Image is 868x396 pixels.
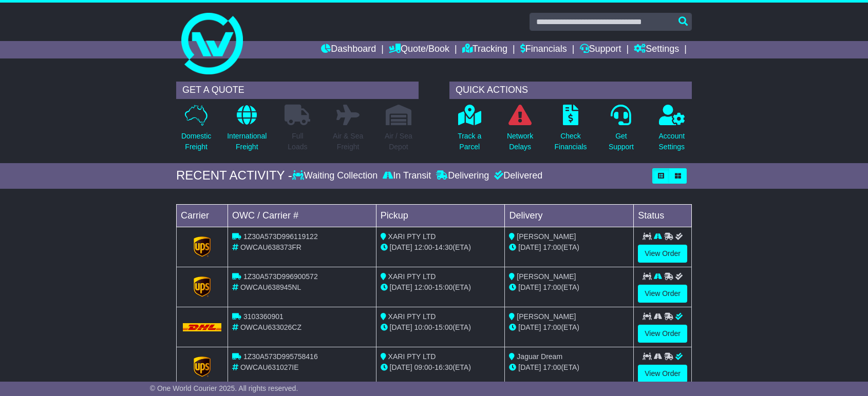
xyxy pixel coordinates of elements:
[414,243,432,251] span: 12:00
[243,272,318,281] span: 1Z30A573D996900572
[333,131,363,152] p: Air & Sea Freight
[505,204,634,227] td: Delivery
[321,41,376,58] a: Dashboard
[435,323,452,331] span: 15:00
[518,323,541,331] span: [DATE]
[509,322,629,333] div: (ETA)
[240,283,301,291] span: OWCAU638945NL
[492,170,542,182] div: Delivered
[194,276,211,297] img: GetCarrierServiceLogo
[390,283,412,291] span: [DATE]
[659,131,685,152] p: Account Settings
[181,131,211,152] p: Domestic Freight
[638,285,687,303] a: View Order
[389,41,449,58] a: Quote/Book
[240,363,299,371] span: OWCAU631027IE
[554,104,588,158] a: CheckFinancials
[228,204,376,227] td: OWC / Carrier #
[509,362,629,373] div: (ETA)
[240,323,301,331] span: OWCAU633026CZ
[390,323,412,331] span: [DATE]
[243,352,318,361] span: 1Z30A573D995758416
[381,362,501,373] div: - (ETA)
[285,131,310,152] p: Full Loads
[243,312,284,321] span: 3103360901
[457,104,482,158] a: Track aParcel
[380,170,433,182] div: In Transit
[517,312,576,321] span: [PERSON_NAME]
[433,170,492,182] div: Delivering
[509,242,629,253] div: (ETA)
[150,384,298,392] span: © One World Courier 2025. All rights reserved.
[435,363,452,371] span: 16:30
[240,243,301,251] span: OWCAU638373FR
[414,283,432,291] span: 12:00
[506,104,534,158] a: NetworkDelays
[518,283,541,291] span: [DATE]
[543,323,561,331] span: 17:00
[609,131,634,152] p: Get Support
[543,243,561,251] span: 17:00
[414,363,432,371] span: 09:00
[388,232,436,241] span: XARI PTY LTD
[458,131,481,152] p: Track a Parcel
[227,104,267,158] a: InternationalFreight
[227,131,267,152] p: International Freight
[608,104,634,158] a: GetSupport
[177,204,228,227] td: Carrier
[376,204,505,227] td: Pickup
[390,363,412,371] span: [DATE]
[385,131,412,152] p: Air / Sea Depot
[183,323,221,331] img: DHL.png
[388,352,436,361] span: XARI PTY LTD
[580,41,621,58] a: Support
[176,168,292,183] div: RECENT ACTIVITY -
[462,41,507,58] a: Tracking
[194,357,211,377] img: GetCarrierServiceLogo
[390,243,412,251] span: [DATE]
[543,363,561,371] span: 17:00
[518,243,541,251] span: [DATE]
[634,41,679,58] a: Settings
[194,236,211,257] img: GetCarrierServiceLogo
[435,283,452,291] span: 15:00
[449,82,692,99] div: QUICK ACTIONS
[517,272,576,281] span: [PERSON_NAME]
[638,325,687,343] a: View Order
[435,243,452,251] span: 14:30
[509,282,629,293] div: (ETA)
[658,104,686,158] a: AccountSettings
[176,82,419,99] div: GET A QUOTE
[243,232,318,241] span: 1Z30A573D996119122
[181,104,212,158] a: DomesticFreight
[381,282,501,293] div: - (ETA)
[292,170,380,182] div: Waiting Collection
[543,283,561,291] span: 17:00
[634,204,692,227] td: Status
[388,312,436,321] span: XARI PTY LTD
[381,322,501,333] div: - (ETA)
[638,365,687,383] a: View Order
[517,352,562,361] span: Jaguar Dream
[517,232,576,241] span: [PERSON_NAME]
[381,242,501,253] div: - (ETA)
[388,272,436,281] span: XARI PTY LTD
[638,245,687,263] a: View Order
[414,323,432,331] span: 10:00
[520,41,567,58] a: Financials
[518,363,541,371] span: [DATE]
[507,131,533,152] p: Network Delays
[555,131,587,152] p: Check Financials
